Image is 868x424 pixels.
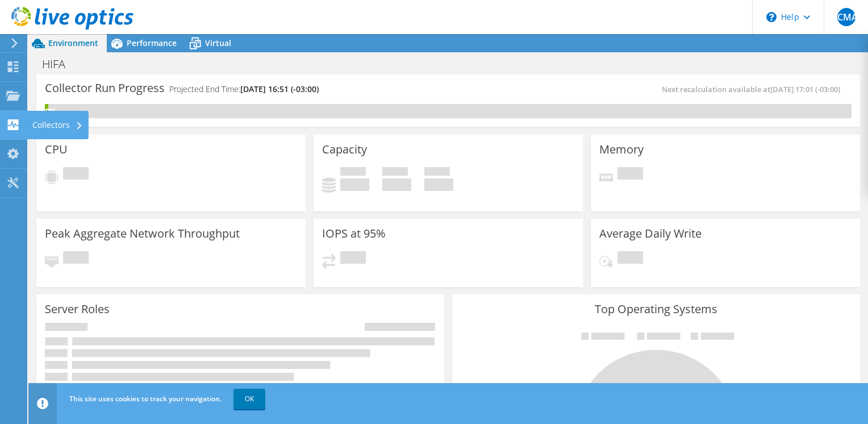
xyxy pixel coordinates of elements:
span: Free [382,167,408,178]
span: Pending [617,167,643,182]
h1: HIFA [37,58,83,70]
span: This site uses cookies to track your navigation. [69,394,222,404]
h4: 0 GiB [424,178,453,191]
span: Pending [63,167,89,182]
span: Next recalculation available at [662,84,846,94]
span: Pending [63,251,89,267]
span: Performance [127,38,177,48]
h3: IOPS at 95% [322,227,386,240]
h3: Memory [599,143,644,156]
h3: Peak Aggregate Network Throughput [45,227,240,240]
h4: 0 GiB [382,178,411,191]
span: Virtual [205,38,231,48]
span: [DATE] 17:01 (-03:00) [770,84,840,94]
h3: Capacity [322,143,367,156]
span: Total [424,167,450,178]
h3: Server Roles [45,303,110,315]
h4: Projected End Time: [169,83,319,95]
span: Used [340,167,366,178]
svg: \n [766,12,777,22]
h4: 0 GiB [340,178,369,191]
span: Environment [48,38,98,48]
span: JCMA [837,8,856,26]
span: Pending [617,251,643,267]
a: OK [233,389,265,409]
div: Collectors [27,111,89,139]
h3: CPU [45,143,68,156]
span: [DATE] 16:51 (-03:00) [240,84,319,94]
div: 0% [45,105,48,118]
span: Pending [340,251,366,267]
h3: Top Operating Systems [461,303,852,315]
h3: Average Daily Write [599,227,702,240]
